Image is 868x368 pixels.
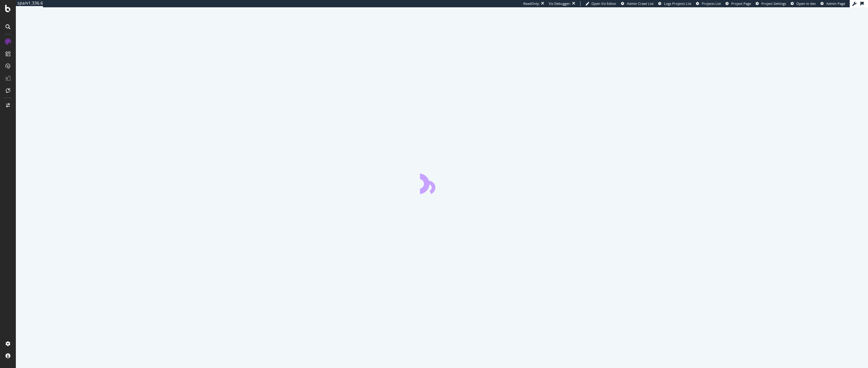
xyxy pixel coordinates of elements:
[627,1,654,6] span: Admin Crawl List
[796,1,816,6] span: Open in dev
[664,1,691,6] span: Logs Projects List
[791,1,816,6] a: Open in dev
[826,1,845,6] span: Admin Page
[585,1,616,6] a: Open Viz Editor
[420,172,464,194] div: animation
[523,1,540,6] div: ReadOnly:
[761,1,786,6] span: Project Settings
[731,1,751,6] span: Project Page
[820,1,845,6] a: Admin Page
[549,1,571,6] div: Viz Debugger:
[658,1,691,6] a: Logs Projects List
[696,1,721,6] a: Projects List
[702,1,721,6] span: Projects List
[725,1,751,6] a: Project Page
[756,1,786,6] a: Project Settings
[591,1,616,6] span: Open Viz Editor
[621,1,654,6] a: Admin Crawl List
